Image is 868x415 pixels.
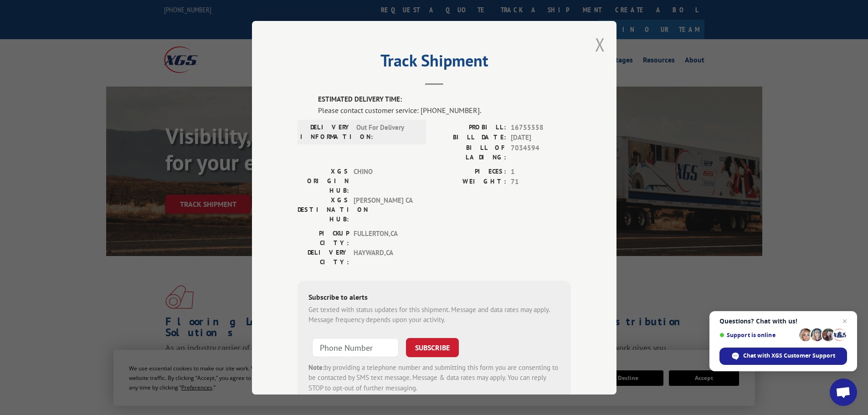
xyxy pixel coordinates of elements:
span: HAYWARD , CA [354,247,415,266]
button: Close modal [595,32,605,56]
span: [PERSON_NAME] CA [354,195,415,224]
h2: Track Shipment [298,54,571,72]
strong: Note: [308,363,324,371]
div: Subscribe to alerts [308,291,560,304]
button: SUBSCRIBE [406,338,459,357]
div: Open chat [830,379,857,406]
div: Get texted with status updates for this shipment. Message and data rates may apply. Message frequ... [308,304,560,325]
label: BILL OF LADING: [434,143,506,162]
span: FULLERTON , CA [354,228,415,247]
span: 16755558 [511,122,571,133]
span: 71 [511,177,571,187]
span: Chat with XGS Customer Support [743,352,835,360]
span: 7034594 [511,143,571,162]
span: Close chat [839,316,850,327]
label: XGS ORIGIN HUB: [298,166,349,195]
label: WEIGHT: [434,177,506,187]
span: Support is online [719,332,796,338]
label: PICKUP CITY: [298,228,349,247]
label: XGS DESTINATION HUB: [298,195,349,224]
span: 1 [511,166,571,177]
span: Questions? Chat with us! [719,318,847,325]
div: by providing a telephone number and submitting this form you are consenting to be contacted by SM... [308,362,560,393]
label: BILL DATE: [434,133,506,143]
label: DELIVERY CITY: [298,247,349,266]
label: PIECES: [434,166,506,177]
span: Out For Delivery [356,122,418,141]
input: Phone Number [312,338,399,357]
label: DELIVERY INFORMATION: [300,122,352,141]
span: CHINO [354,166,415,195]
div: Please contact customer service: [PHONE_NUMBER]. [318,104,571,115]
label: ESTIMATED DELIVERY TIME: [318,94,571,105]
span: [DATE] [511,133,571,143]
div: Chat with XGS Customer Support [719,348,847,365]
label: PROBILL: [434,122,506,133]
